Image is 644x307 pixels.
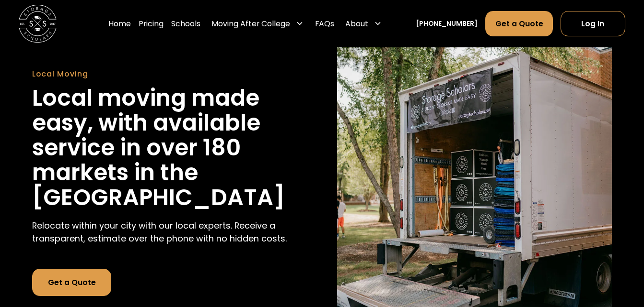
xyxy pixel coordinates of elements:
[208,11,307,37] div: Moving After College
[211,18,290,30] div: Moving After College
[345,18,368,30] div: About
[108,11,131,37] a: Home
[315,11,334,37] a: FAQs
[32,86,307,210] h1: Local moving made easy, with available service in over 180 markets in the [GEOGRAPHIC_DATA]
[485,11,553,36] a: Get a Quote
[342,11,386,37] div: About
[139,11,164,37] a: Pricing
[32,269,111,296] a: Get a Quote
[32,219,307,245] p: Relocate within your city with our local experts. Receive a transparent, estimate over the phone ...
[171,11,200,37] a: Schools
[561,11,625,36] a: Log In
[416,19,478,29] a: [PHONE_NUMBER]
[32,68,307,80] div: Local Moving
[19,5,57,43] img: Storage Scholars main logo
